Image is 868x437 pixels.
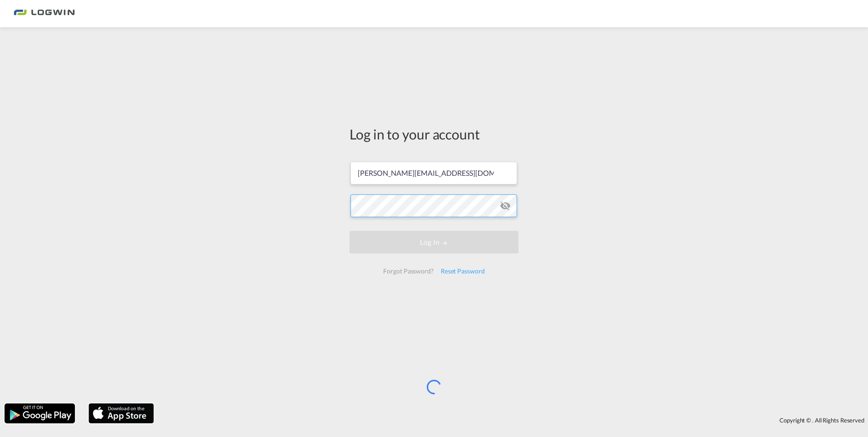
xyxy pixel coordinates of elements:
[437,263,488,279] div: Reset Password
[158,412,868,428] div: Copyright © . All Rights Reserved
[350,162,517,184] input: Enter email/phone number
[350,231,518,253] button: LOGIN
[350,124,518,144] div: Log in to your account
[88,402,155,424] img: apple.png
[14,4,75,24] img: bc73a0e0d8c111efacd525e4c8ad7d32.png
[500,200,511,211] md-icon: icon-eye-off
[380,263,437,279] div: Forgot Password?
[4,402,76,424] img: google.png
